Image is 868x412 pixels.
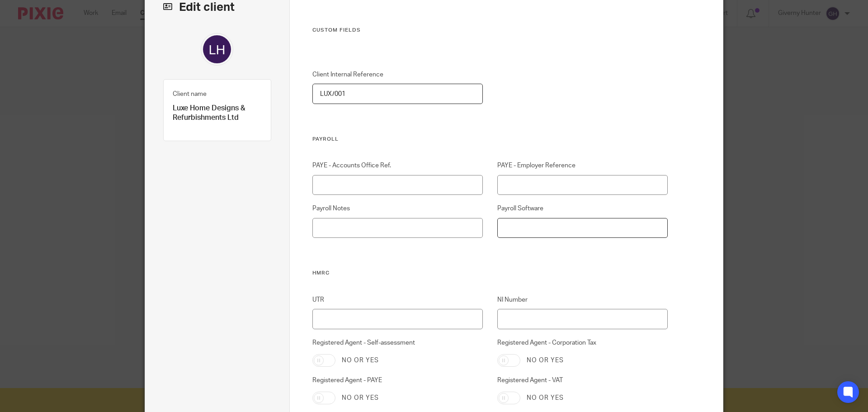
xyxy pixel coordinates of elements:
[527,393,564,403] label: No or yes
[173,90,207,99] label: Client name
[312,270,668,277] h3: HMRC
[527,356,564,365] label: No or yes
[201,33,233,66] img: svg%3E
[312,70,483,79] label: Client Internal Reference
[312,204,483,213] label: Payroll Notes
[312,136,668,143] h3: Payroll
[312,27,668,34] h3: Custom fields
[173,104,262,123] p: Luxe Home Designs & Refurbishments Ltd
[497,295,668,304] label: NI Number
[497,376,668,385] label: Registered Agent - VAT
[497,161,668,170] label: PAYE - Employer Reference
[312,295,483,304] label: UTR
[312,338,483,347] label: Registered Agent - Self-assessment
[342,356,379,365] label: No or yes
[312,161,483,170] label: PAYE - Accounts Office Ref.
[342,393,379,403] label: No or yes
[497,204,668,213] label: Payroll Software
[497,338,668,347] label: Registered Agent - Corporation Tax
[312,376,483,385] label: Registered Agent - PAYE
